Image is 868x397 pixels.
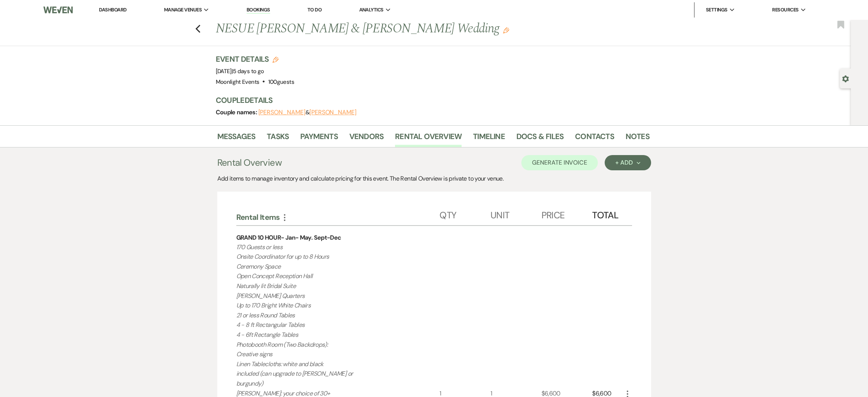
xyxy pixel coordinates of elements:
div: Rental Items [236,212,440,222]
span: 100 guests [268,78,294,86]
div: + Add [615,160,640,166]
button: [PERSON_NAME] [258,109,306,115]
h3: Event Details [216,54,294,64]
button: Edit [503,27,509,34]
a: Timeline [473,130,505,147]
a: Docs & Files [516,130,564,147]
span: Settings [706,6,728,14]
span: Moonlight Events [216,78,260,86]
button: [PERSON_NAME] [309,109,357,115]
a: Vendors [349,130,384,147]
a: Bookings [247,6,270,14]
span: Resources [772,6,798,14]
span: [DATE] [216,67,264,75]
div: GRAND 10 HOUR- Jan- May. Sept-Dec [236,233,341,242]
button: Generate Invoice [521,155,598,170]
a: Messages [217,130,256,147]
a: Payments [300,130,338,147]
a: Dashboard [99,6,126,13]
a: Rental Overview [395,130,462,147]
h3: Rental Overview [217,156,282,170]
div: Price [542,202,592,225]
button: + Add [605,155,651,170]
img: Weven Logo [43,2,73,18]
span: 5 days to go [233,67,264,75]
span: Manage Venues [164,6,202,14]
div: Add items to manage inventory and calculate pricing for this event. The Rental Overview is privat... [217,174,651,183]
span: Couple names: [216,108,258,116]
a: Tasks [267,130,289,147]
div: Total [592,202,623,225]
div: Unit [491,202,542,225]
h3: Couple Details [216,95,642,106]
h1: NESUE [PERSON_NAME] & [PERSON_NAME] Wedding [216,20,557,38]
span: & [258,109,357,116]
span: Analytics [359,6,384,14]
button: Open lead details [842,75,849,82]
a: To Do [307,6,322,13]
span: | [232,67,264,75]
a: Contacts [575,130,614,147]
a: Notes [626,130,650,147]
div: Qty [440,202,491,225]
